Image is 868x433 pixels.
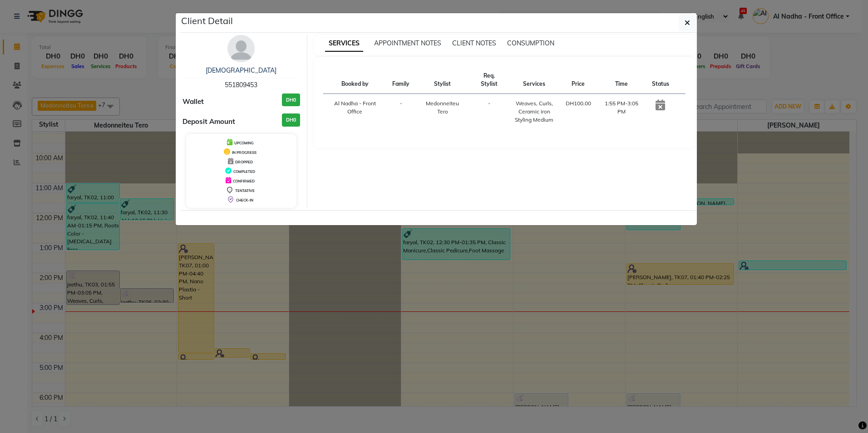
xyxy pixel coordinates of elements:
[323,94,387,130] td: Al Nadha - Front Office
[415,66,469,94] th: Stylist
[282,113,300,127] h3: DH0
[426,100,459,115] span: Medonneiteu Tero
[206,66,276,74] a: [DEMOGRAPHIC_DATA]
[182,117,235,127] span: Deposit Amount
[235,188,255,193] span: TENTATIVE
[387,66,415,94] th: Family
[225,81,257,89] span: 551809453
[646,66,675,94] th: Status
[232,150,256,155] span: IN PROGRESS
[323,66,387,94] th: Booked by
[182,97,204,107] span: Wallet
[236,198,253,202] span: CHECK-IN
[282,93,300,107] h3: DH0
[325,35,363,52] span: SERVICES
[470,66,508,94] th: Req. Stylist
[233,179,255,183] span: CONFIRMED
[514,99,555,124] div: Weaves, Curls, Ceramic iron Styling Medium
[234,141,254,145] span: UPCOMING
[227,35,255,62] img: avatar
[452,39,496,47] span: CLIENT NOTES
[233,169,255,174] span: COMPLETED
[235,160,253,164] span: DROPPED
[508,66,560,94] th: Services
[597,94,646,130] td: 1:55 PM-3:05 PM
[566,99,591,108] div: DH100.00
[374,39,441,47] span: APPOINTMENT NOTES
[560,66,597,94] th: Price
[387,94,415,130] td: -
[181,14,233,28] h5: Client Detail
[470,94,508,130] td: -
[597,66,646,94] th: Time
[507,39,554,47] span: CONSUMPTION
